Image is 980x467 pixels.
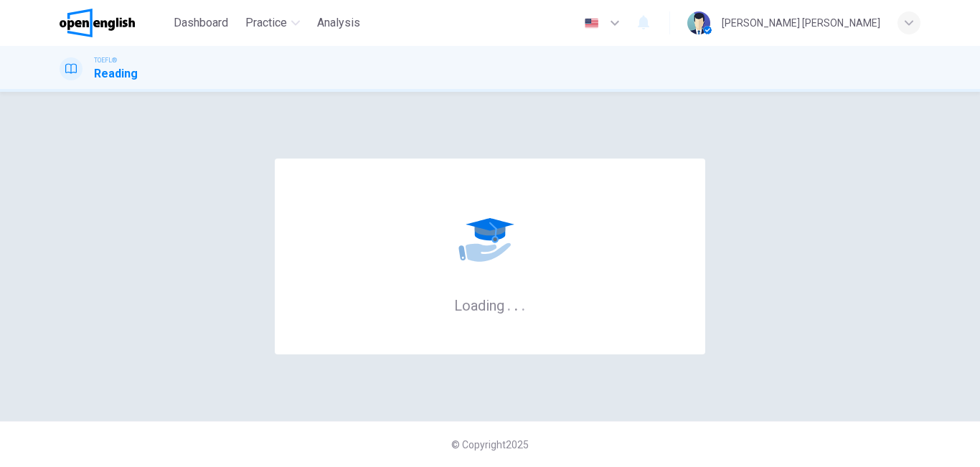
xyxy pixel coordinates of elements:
h6: . [514,292,519,316]
a: OpenEnglish logo [60,9,168,37]
span: Practice [245,14,287,32]
div: [PERSON_NAME] [PERSON_NAME] [722,14,880,32]
span: Dashboard [174,14,228,32]
img: OpenEnglish logo [60,9,135,37]
h6: Loading [454,296,526,314]
span: Analysis [317,14,360,32]
h6: . [507,292,512,316]
h1: Reading [94,65,138,82]
span: TOEFL® [94,55,117,65]
img: en [583,18,600,29]
button: Practice [240,10,306,36]
img: Profile picture [687,11,710,34]
button: Dashboard [168,10,234,36]
span: © Copyright 2025 [451,439,529,451]
button: Analysis [311,10,366,36]
h6: . [521,292,526,316]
